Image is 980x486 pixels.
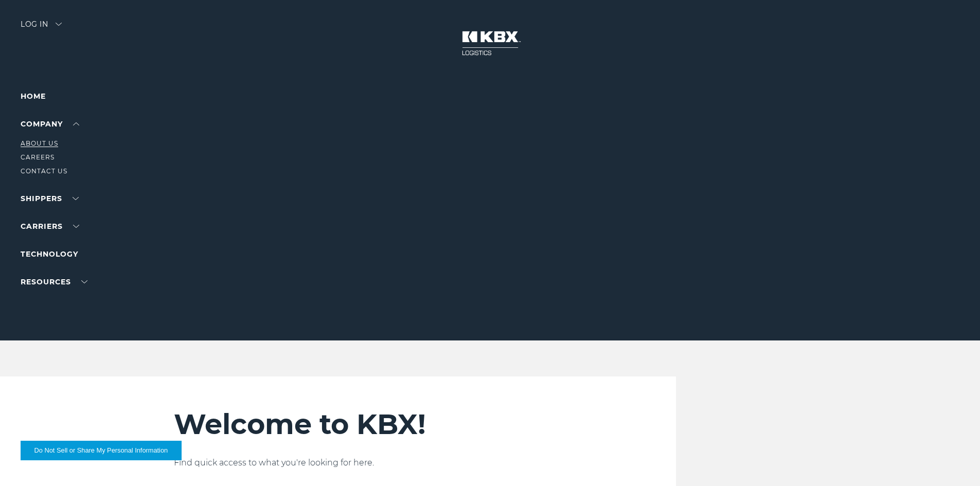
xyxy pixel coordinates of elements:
a: About Us [21,139,58,147]
a: Careers [21,153,55,161]
button: Do Not Sell or Share My Personal Information [21,441,182,460]
p: Find quick access to what you're looking for here. [174,457,615,469]
div: Log in [21,21,62,35]
h2: Welcome to KBX! [174,407,615,441]
img: kbx logo [452,21,529,66]
a: RESOURCES [21,277,87,286]
img: arrow [56,23,62,26]
a: Home [21,92,46,101]
a: Company [21,119,79,129]
a: Carriers [21,222,79,231]
a: Technology [21,249,78,259]
a: SHIPPERS [21,194,79,203]
a: Contact Us [21,167,67,175]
